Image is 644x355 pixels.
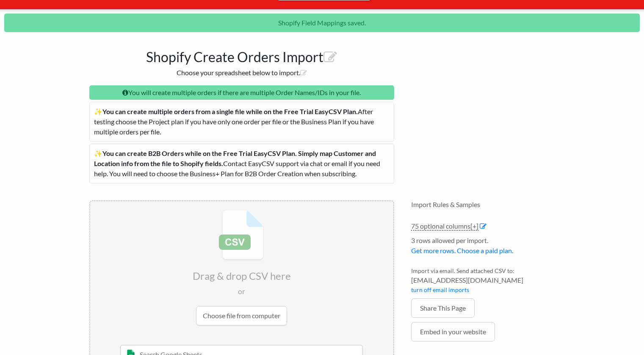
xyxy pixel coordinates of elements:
[89,45,394,65] h1: Shopify Create Orders Import
[411,246,513,254] a: Get more rows. Choose a paid plan.
[89,68,394,76] h2: Choose your spreadsheet below to import.
[89,85,394,100] p: You will create multiple orders if there are multiple Order Names/IDs in your file.
[411,322,495,341] a: Embed in your website
[411,266,555,298] li: Import via email. Send attached CSV to:
[602,313,634,345] iframe: Drift Widget Chat Controller
[411,200,555,208] h4: Import Rules & Samples
[411,275,555,285] span: [EMAIL_ADDRESS][DOMAIN_NAME]
[89,102,394,142] p: ✨ After testing choose the Project plan if you have only one order per file or the Business Plan ...
[411,235,555,260] li: 3 rows allowed per import.
[411,298,475,318] a: Share This Page
[94,149,376,167] b: You can create B2B Orders while on the Free Trial EasyCSV Plan. Simply map Customer and Location ...
[102,107,358,115] b: You can create multiple orders from a single file while on the Free Trial EasyCSV Plan.
[411,222,478,231] a: 75 optional columns[+]
[89,144,394,183] p: ✨ Contact EasyCSV support via chat or email if you need help. You will need to choose the Busines...
[411,286,469,293] a: turn off email imports
[4,14,640,32] p: Shopify Field Mappings saved.
[470,222,478,230] span: [+]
